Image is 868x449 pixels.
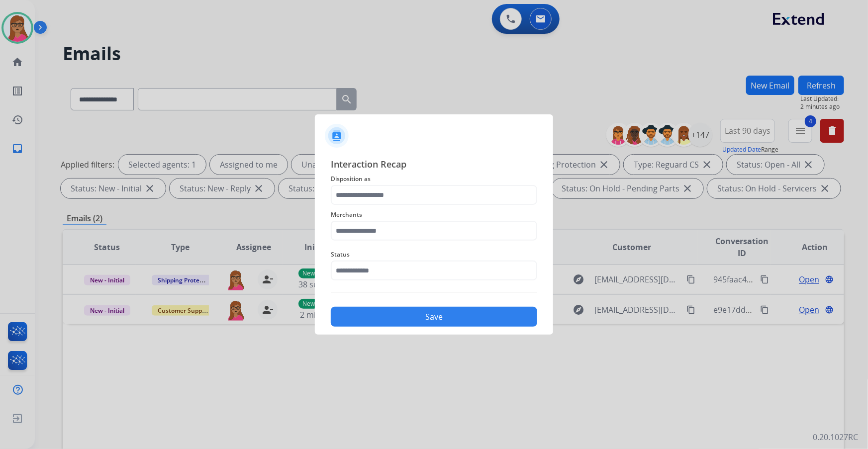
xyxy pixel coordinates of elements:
p: 0.20.1027RC [813,431,858,443]
span: Merchants [331,209,537,221]
img: contactIcon [325,124,349,148]
span: Interaction Recap [331,157,537,173]
span: Status [331,249,537,261]
img: contact-recap-line.svg [331,292,537,293]
button: Save [331,307,537,327]
span: Disposition as [331,173,537,185]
